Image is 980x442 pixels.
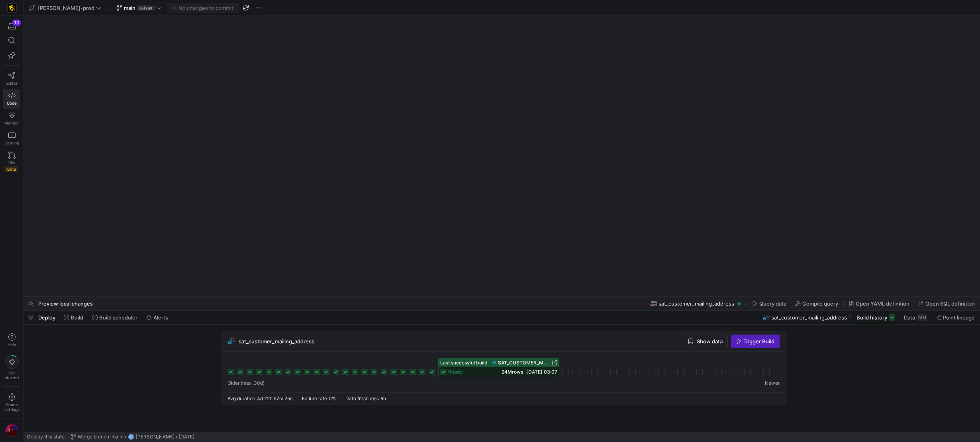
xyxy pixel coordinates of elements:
[749,297,790,310] button: Query data
[3,148,20,175] a: PRsBeta
[302,395,327,401] span: Failure rate
[137,5,155,11] span: default
[498,360,550,366] span: SAT_CUSTOMER_MAILING_ADDRESS
[4,121,19,125] span: Monitor
[438,358,559,377] button: Last successful buildSAT_CUSTOMER_MAILING_ADDRESSready24Mrows[DATE] 03:07
[345,395,379,401] span: Data freshness
[69,432,196,442] button: Merge branch 'main'TH[PERSON_NAME][DATE]
[239,338,314,345] span: sat_customer_mailing_address
[3,330,20,350] button: Help
[502,369,523,375] span: 24M rows
[697,338,723,345] span: Show data
[3,129,20,148] a: Catalog
[8,160,15,165] span: PRs
[743,338,774,345] span: Trigger Build
[8,4,16,12] img: https://storage.googleapis.com/y42-prod-data-exchange/images/uAsz27BndGEK0hZWDFeOjoxA7jCwgK9jE472...
[5,370,19,380] span: Get started
[792,297,842,310] button: Compile query
[136,434,174,440] span: [PERSON_NAME]
[27,3,104,13] button: [PERSON_NAME]-prod
[932,311,978,324] button: Point lineage
[917,314,927,321] div: 24M
[904,314,915,321] span: Data
[925,300,975,307] span: Open SQL definition
[3,19,20,33] button: 10
[38,300,93,307] span: Preview local changes
[6,81,18,86] span: Editor
[440,360,488,366] span: Last successful build
[3,352,20,383] button: Getstarted
[845,297,913,310] button: Open YAML definition
[115,3,164,13] button: maindefault
[3,1,20,15] a: https://storage.googleapis.com/y42-prod-data-exchange/images/uAsz27BndGEK0hZWDFeOjoxA7jCwgK9jE472...
[99,314,137,321] span: Build scheduler
[38,5,94,11] span: [PERSON_NAME]-prod
[227,395,255,401] span: Avg duration
[6,424,18,437] img: https://storage.googleapis.com/y42-prod-data-exchange/images/ICWEDZt8PPNNsC1M8rtt1ADXuM1CLD3OveQ6...
[492,360,557,366] a: SAT_CUSTOMER_MAILING_ADDRESS
[771,314,847,321] span: sat_customer_mailing_address
[38,314,55,321] span: Deploy
[526,369,557,375] span: [DATE] 03:07
[257,395,292,401] span: 4d 22h 57m 25s
[4,140,19,145] span: Catalog
[5,166,18,172] span: Beta
[683,335,728,348] button: Show data
[4,402,20,412] span: Space settings
[12,19,21,26] div: 10
[88,311,141,324] button: Build scheduler
[7,101,17,105] span: Code
[856,300,909,307] span: Open YAML definition
[915,297,978,310] button: Open SQL definition
[153,314,168,321] span: Alerts
[448,369,463,375] span: ready
[3,422,20,439] button: https://storage.googleapis.com/y42-prod-data-exchange/images/ICWEDZt8PPNNsC1M8rtt1ADXuM1CLD3OveQ6...
[802,300,838,307] span: Compile query
[3,89,20,109] a: Code
[857,314,887,321] span: Build history
[3,390,20,415] a: Spacesettings
[7,342,17,347] span: Help
[329,395,336,401] span: 0%
[943,314,975,321] span: Point lineage
[380,395,386,401] span: 6h
[3,109,20,129] a: Monitor
[71,314,83,321] span: Build
[759,300,786,307] span: Query data
[78,434,123,440] span: Merge branch 'main'
[900,311,931,324] button: Data24M
[124,5,135,11] span: main
[143,311,172,324] button: Alerts
[227,380,265,386] span: Older (max. 30d)
[731,335,780,348] button: Trigger Build
[3,69,20,89] a: Editor
[179,434,194,440] span: [DATE]
[853,311,899,324] button: Build history
[60,311,87,324] button: Build
[128,434,134,440] div: TH
[27,434,66,440] span: Deploy this state:
[765,380,780,386] span: Newer
[659,300,734,307] span: sat_customer_mailing_address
